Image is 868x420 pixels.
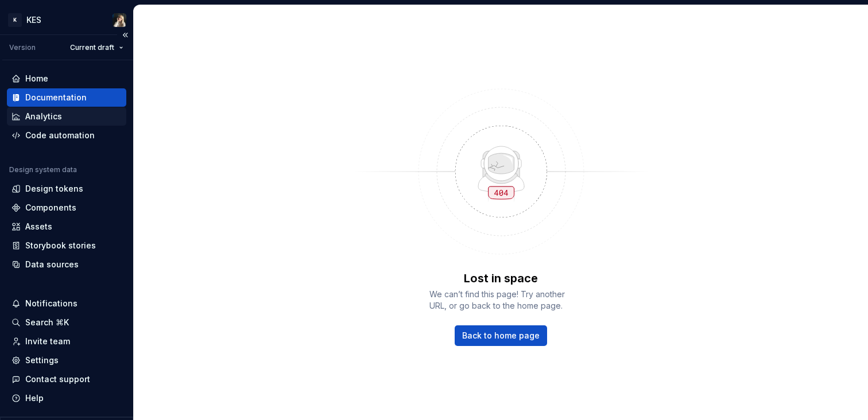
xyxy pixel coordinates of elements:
div: Code automation [25,130,95,141]
button: KKESKatarzyna Tomżyńska [2,7,131,32]
div: Assets [25,221,52,232]
button: Current draft [65,40,129,56]
a: Home [7,69,126,88]
a: Analytics [7,107,126,126]
div: Home [25,73,48,84]
button: Collapse sidebar [117,27,133,43]
a: Settings [7,351,126,370]
a: Back to home page [455,325,547,346]
a: Assets [7,217,126,236]
div: K [8,13,22,27]
a: Components [7,199,126,217]
div: Search ⌘K [25,317,69,328]
div: Contact support [25,374,90,385]
p: Lost in space [464,270,538,286]
div: Version [9,43,36,52]
button: Help [7,389,126,407]
a: Data sources [7,255,126,274]
span: Current draft [70,43,114,52]
a: Code automation [7,126,126,145]
div: Invite team [25,336,70,347]
button: Search ⌘K [7,313,126,332]
div: Storybook stories [25,240,96,251]
div: Analytics [25,111,62,122]
button: Notifications [7,294,126,313]
div: Design tokens [25,183,83,195]
div: Documentation [25,92,87,103]
div: Notifications [25,298,77,309]
button: Contact support [7,370,126,388]
div: Design system data [9,165,77,174]
a: Design tokens [7,180,126,198]
a: Storybook stories [7,236,126,255]
div: KES [26,14,41,26]
div: Components [25,202,76,213]
a: Documentation [7,88,126,107]
img: Katarzyna Tomżyńska [113,13,126,27]
div: Settings [25,355,59,366]
span: Back to home page [462,330,540,341]
div: Help [25,392,44,404]
span: We can’t find this page! Try another URL, or go back to the home page. [429,289,573,312]
a: Invite team [7,332,126,351]
div: Data sources [25,259,79,270]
